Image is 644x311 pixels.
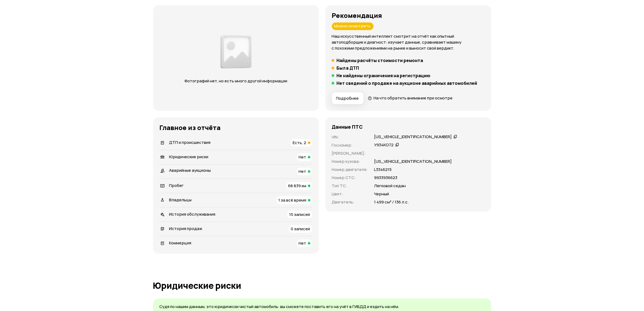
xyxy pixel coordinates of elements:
[337,80,477,86] h5: Нет сведений о продаже на аукционе аварийных автомобилей
[169,240,191,246] span: Коммерция
[299,240,306,246] span: Нет
[291,226,310,232] span: 0 записей
[337,58,423,63] h5: Найдены расчёты стоимости ремонта
[219,32,253,72] img: 2a3f492e8892fc00.png
[169,154,209,160] span: Юридические риски
[332,22,374,30] div: Можно осмотреть
[332,191,368,197] p: Цвет :
[293,140,306,145] span: Есть, 2
[279,197,306,203] span: 1 за всё время
[332,142,368,148] p: Госномер :
[374,158,452,164] p: [US_VEHICLE_IDENTIFICATION_NUMBER]
[332,12,485,19] h3: Рекомендация
[332,199,368,205] p: Двигатель :
[169,211,216,217] span: История обслуживания
[332,158,368,164] p: Номер кузова :
[337,65,359,71] h5: Был в ДТП
[299,169,306,174] span: Нет
[160,124,312,131] h3: Главное из отчёта
[332,124,363,130] h4: Данные ПТС
[332,175,368,181] p: Номер СТС :
[169,167,211,173] span: Аварийные аукционы
[374,167,392,173] p: L3346215
[332,183,368,189] p: Тип ТС :
[179,78,293,84] p: Фотографий нет, но есть много другой информации
[374,134,452,140] div: [US_VEHICLE_IDENTIFICATION_NUMBER]
[332,33,485,51] p: Наш искусственный интеллект смотрит на отчёт как опытный автоподборщик и диагност: изучает данные...
[337,73,431,78] h5: Не найдены ограничения на регистрацию
[299,154,306,160] span: Нет
[169,197,192,203] span: Владельцы
[332,134,368,140] p: VIN :
[368,95,453,101] a: На что обратить внимание при осмотре
[289,212,310,217] span: 15 записей
[332,150,368,156] p: [PERSON_NAME] :
[288,183,306,189] span: 68 839 км
[374,175,398,181] p: 9933936623
[160,304,485,310] p: Судя по нашим данным, это юридически чистый автомобиль: вы сможете поставить его на учёт в ГИБДД ...
[332,167,368,173] p: Номер двигателя :
[153,281,491,290] h1: Юридические риски
[374,183,406,189] p: Легковой седан
[336,96,359,101] span: Подробнее
[332,92,364,104] button: Подробнее
[374,95,453,101] span: На что обратить внимание при осмотре
[169,140,211,145] span: ДТП и происшествия
[374,142,394,148] div: У934КО72
[169,183,184,188] span: Пробег
[374,191,389,197] p: Черный
[374,199,409,205] p: 1 499 см³ / 136 л.с.
[169,226,203,231] span: История продаж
